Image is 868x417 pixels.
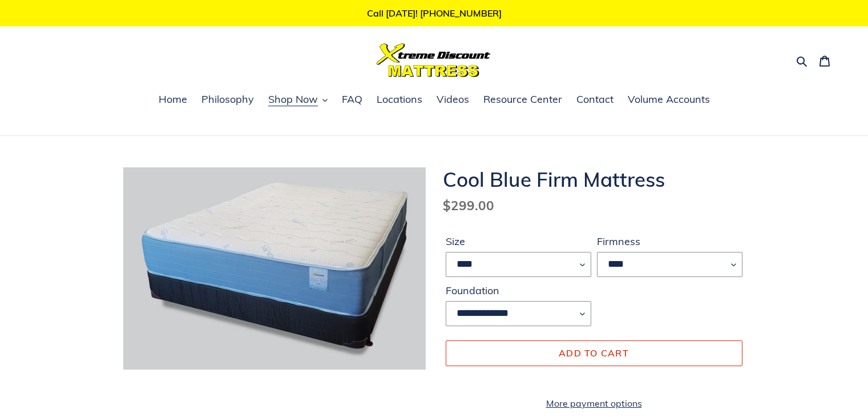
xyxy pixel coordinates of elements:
span: Videos [437,93,469,106]
a: Volume Accounts [622,91,716,109]
img: Xtreme Discount Mattress [377,43,491,77]
a: Contact [571,91,619,109]
span: Locations [377,93,422,106]
h1: Cool Blue Firm Mattress [443,167,745,191]
a: Philosophy [196,91,260,109]
span: $299.00 [443,197,494,214]
span: Contact [576,93,613,106]
a: Locations [371,91,428,109]
span: Resource Center [483,93,562,106]
label: Size [446,234,591,249]
label: Firmness [597,234,742,249]
span: Home [159,93,187,106]
span: Volume Accounts [628,93,710,106]
a: More payment options [446,396,742,410]
span: FAQ [342,93,362,106]
a: FAQ [336,91,368,109]
a: Videos [431,91,475,109]
button: Add to cart [446,340,742,366]
button: Shop Now [263,91,333,109]
a: Resource Center [478,91,568,109]
span: Add to cart [559,347,629,359]
span: Philosophy [201,93,254,106]
a: Home [153,91,193,109]
span: Shop Now [268,93,318,106]
label: Foundation [446,283,591,298]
